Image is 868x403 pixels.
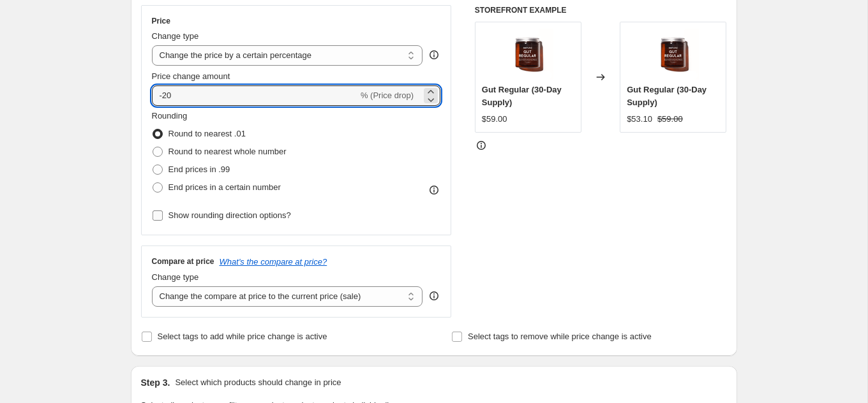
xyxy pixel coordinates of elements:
[220,257,327,267] button: What's the compare at price?
[482,85,562,107] span: Gut Regular (30-Day Supply)
[152,71,230,81] span: Price change amount
[158,332,327,341] span: Select tags to add while price change is active
[627,113,652,126] div: $53.10
[152,272,199,282] span: Change type
[428,48,440,61] div: help
[152,111,188,121] span: Rounding
[168,210,291,220] span: Show rounding direction options?
[152,31,199,41] span: Change type
[502,29,553,80] img: 1363_BePure_GutRegular_1500x1500_1_80x.png
[141,376,170,389] h2: Step 3.
[475,5,727,15] h6: STOREFRONT EXAMPLE
[361,91,414,100] span: % (Price drop)
[627,85,707,107] span: Gut Regular (30-Day Supply)
[468,332,652,341] span: Select tags to remove while price change is active
[152,85,358,106] input: -15
[168,165,230,174] span: End prices in .99
[648,29,699,80] img: 1363_BePure_GutRegular_1500x1500_1_80x.png
[168,147,287,156] span: Round to nearest whole number
[168,182,281,192] span: End prices in a certain number
[175,376,341,389] p: Select which products should change in price
[152,256,214,267] h3: Compare at price
[152,16,170,26] h3: Price
[657,113,683,126] strike: $59.00
[168,129,246,138] span: Round to nearest .01
[428,289,440,302] div: help
[482,113,507,126] div: $59.00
